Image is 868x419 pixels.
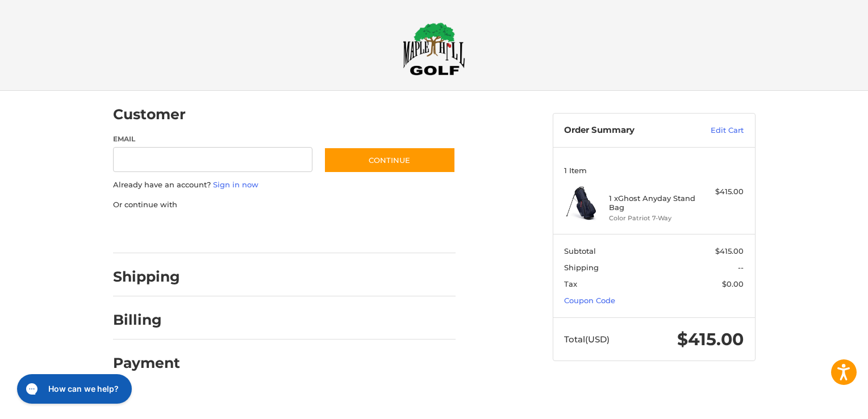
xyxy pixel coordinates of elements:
[213,180,258,189] a: Sign in now
[564,125,686,136] h3: Order Summary
[609,194,696,212] h4: 1 x Ghost Anyday Stand Bag
[564,279,577,288] span: Tax
[113,106,186,123] h2: Customer
[699,186,744,198] div: $415.00
[113,354,180,372] h2: Payment
[677,329,744,350] span: $415.00
[564,263,599,272] span: Shipping
[686,125,744,136] a: Edit Cart
[206,221,291,242] iframe: PayPal-paylater
[738,263,744,272] span: --
[403,22,465,76] img: Maple Hill Golf
[109,221,194,242] iframe: PayPal-paypal
[113,311,180,329] h2: Billing
[715,246,744,255] span: $415.00
[564,166,744,175] h3: 1 Item
[113,179,456,191] p: Already have an account?
[722,279,744,288] span: $0.00
[324,147,456,173] button: Continue
[564,296,615,305] a: Coupon Code
[564,334,610,345] span: Total (USD)
[11,370,135,408] iframe: Gorgias live chat messenger
[564,246,596,255] span: Subtotal
[113,134,313,144] label: Email
[609,213,696,223] li: Color Patriot 7-Way
[302,221,387,242] iframe: PayPal-venmo
[113,199,456,211] p: Or continue with
[113,268,180,286] h2: Shipping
